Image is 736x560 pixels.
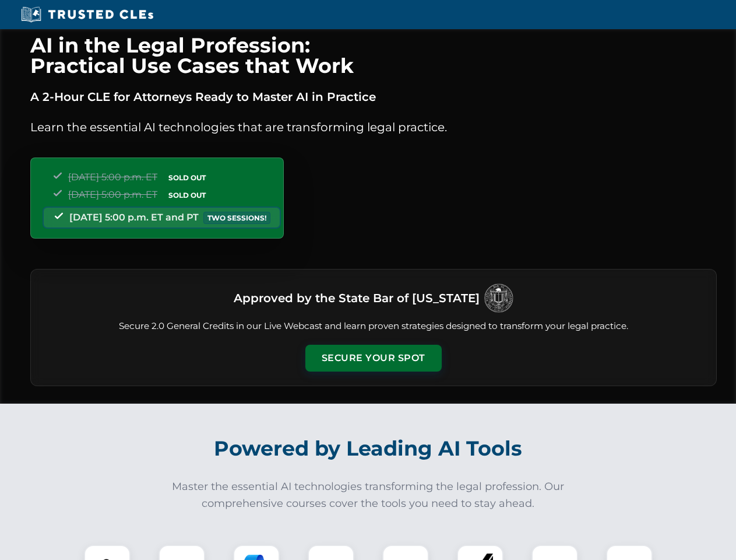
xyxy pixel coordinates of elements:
span: SOLD OUT [164,171,210,184]
h2: Powered by Leading AI Tools [45,428,691,469]
span: [DATE] 5:00 p.m. ET [68,189,157,200]
img: Trusted CLEs [17,6,157,23]
img: Logo [484,283,513,313]
span: [DATE] 5:00 p.m. ET [68,171,157,183]
p: Secure 2.0 General Credits in our Live Webcast and learn proven strategies designed to transform ... [45,320,702,333]
button: Secure Your Spot [305,345,442,372]
p: Learn the essential AI technologies that are transforming legal practice. [30,118,717,136]
span: SOLD OUT [164,189,210,201]
h3: Approved by the State Bar of [US_STATE] [234,288,480,309]
p: Master the essential AI technologies transforming the legal profession. Our comprehensive courses... [164,478,572,512]
p: A 2-Hour CLE for Attorneys Ready to Master AI in Practice [30,87,717,106]
h1: AI in the Legal Profession: Practical Use Cases that Work [30,35,717,76]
